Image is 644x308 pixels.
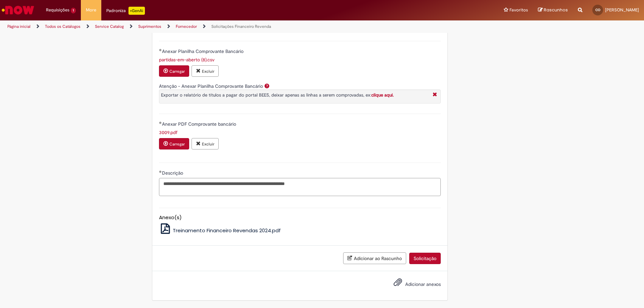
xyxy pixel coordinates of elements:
button: Excluir anexo 3009.pdf [192,138,219,149]
button: Carregar anexo de Anexar Planilha Comprovante Bancário Required [159,65,189,77]
span: Favoritos [509,7,528,13]
span: Rascunhos [544,7,568,13]
span: More [86,7,96,13]
ul: Trilhas de página [5,20,424,33]
span: Requisições [46,7,69,13]
button: Excluir anexo partidas-em-aberto (8).csv [192,65,219,77]
a: Fornecedor [176,24,197,29]
span: [PERSON_NAME] [605,7,639,13]
span: Obrigatório Preenchido [159,170,162,173]
small: Excluir [202,141,214,147]
a: Suprimentos [138,24,161,29]
small: Carregar [169,69,185,74]
img: ServiceNow [1,3,35,17]
div: Padroniza [106,7,145,15]
p: +GenAi [128,7,145,15]
a: Treinamento Financeiro Revendas 2024.pdf [159,227,281,234]
span: Exportar o relatório de títulos a pagar do portal BEES, deixar apenas as linhas a serem comprovad... [161,92,394,98]
label: Atenção - Anexar Planilha Comprovante Bancário [159,83,263,89]
span: Treinamento Financeiro Revendas 2024.pdf [173,227,281,234]
i: Fechar More information Por question_atencao_comprovante_bancario [431,91,439,99]
span: Obrigatório Preenchido [159,49,162,51]
a: Todos os Catálogos [45,24,80,29]
span: Descrição [162,170,184,176]
h5: Anexo(s) [159,215,441,221]
button: Solicitação [409,253,441,264]
span: CO [595,8,600,12]
small: Excluir [202,69,214,74]
a: Download de 3009.pdf [159,129,177,135]
span: Anexar PDF Comprovante bancário [162,121,237,127]
span: Anexar Planilha Comprovante Bancário [162,48,245,54]
a: Rascunhos [538,7,568,13]
button: Adicionar ao Rascunho [343,252,406,264]
button: Carregar anexo de Anexar PDF Comprovante bancário Required [159,138,189,149]
small: Carregar [169,141,185,147]
a: Service Catalog [95,24,124,29]
textarea: Descrição [159,178,441,196]
span: Obrigatório Preenchido [159,121,162,124]
a: Solicitações Financeiro Revenda [211,24,271,29]
button: Adicionar anexos [392,276,404,292]
a: Download de partidas-em-aberto (8).csv [159,57,215,63]
span: Adicionar anexos [405,281,441,287]
span: 1 [71,8,76,13]
a: Página inicial [7,24,31,29]
span: Ajuda para Atenção - Anexar Planilha Comprovante Bancário [263,83,271,88]
a: clique aqui. [371,92,394,98]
